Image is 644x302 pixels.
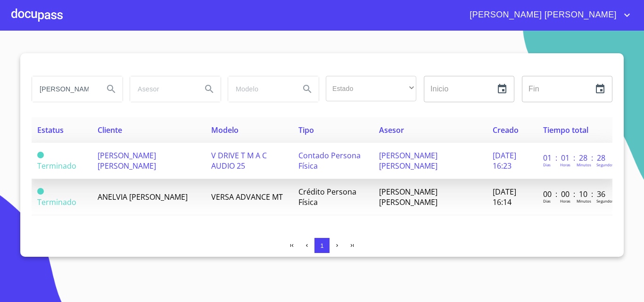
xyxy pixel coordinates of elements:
button: Search [198,78,221,100]
span: Estatus [37,125,64,135]
input: search [228,76,292,102]
button: account of current user [462,8,633,23]
p: 00 : 00 : 10 : 36 [543,189,607,199]
button: 1 [314,238,330,253]
div: ​ [326,76,416,101]
span: Tipo [298,125,314,135]
input: search [130,76,194,102]
span: Terminado [37,152,44,158]
p: Segundos [596,198,614,204]
button: Search [100,78,123,100]
p: Minutos [577,198,591,204]
span: Terminado [37,188,44,195]
span: Contado Persona Física [298,150,361,171]
p: Horas [560,198,570,204]
span: V DRIVE T M A C AUDIO 25 [211,150,267,171]
span: [PERSON_NAME] [PERSON_NAME] [98,150,156,171]
p: Horas [560,162,570,167]
span: [PERSON_NAME] [PERSON_NAME] [379,150,438,171]
p: Segundos [596,162,614,167]
button: Search [296,78,319,100]
span: Terminado [37,161,76,171]
span: Terminado [37,197,76,207]
span: [PERSON_NAME] [PERSON_NAME] [379,187,438,207]
span: [DATE] 16:14 [493,187,516,207]
p: Dias [543,162,551,167]
span: Cliente [98,125,122,135]
span: Crédito Persona Física [298,187,356,207]
span: Asesor [379,125,404,135]
span: [DATE] 16:23 [493,150,516,171]
span: 1 [320,242,323,249]
p: Minutos [577,162,591,167]
span: [PERSON_NAME] [PERSON_NAME] [462,8,621,23]
span: VERSA ADVANCE MT [211,192,283,202]
input: search [32,76,96,102]
span: Creado [493,125,519,135]
span: Modelo [211,125,239,135]
span: ANELVIA [PERSON_NAME] [98,192,188,202]
span: Tiempo total [543,125,588,135]
p: Dias [543,198,551,204]
p: 01 : 01 : 28 : 28 [543,153,607,163]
